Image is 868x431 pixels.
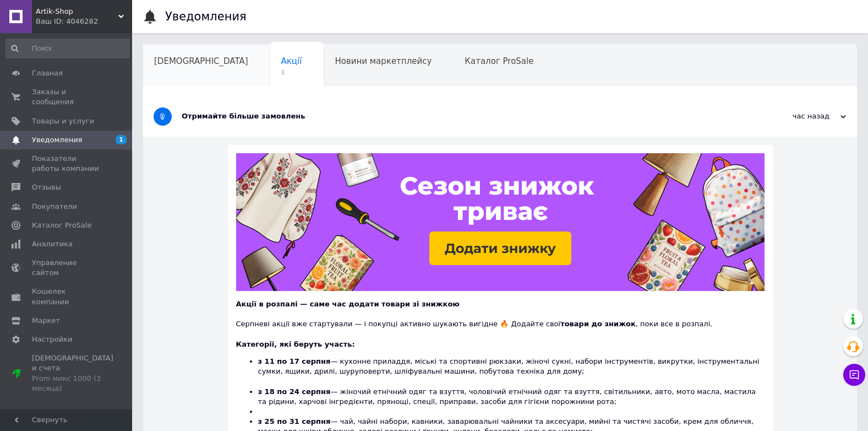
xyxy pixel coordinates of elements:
span: Показатели работы компании [32,154,102,174]
b: з 18 по 24 серпня [258,387,331,396]
b: з 11 по 17 серпня [258,357,331,365]
span: [DEMOGRAPHIC_DATA] [154,56,248,66]
div: Prom микс 1000 (3 месяца) [32,374,113,394]
span: Акції [281,56,302,66]
input: Поиск [6,39,130,58]
span: 1 [116,135,127,144]
span: Artik-Shop [36,7,118,17]
span: Товары и услуги [32,116,94,126]
span: Новини маркетплейсу [335,56,432,66]
span: Отзывы [32,182,61,192]
span: Уведомления [32,135,82,145]
span: Покупатели [32,202,77,212]
span: 1 [281,68,302,77]
div: Ваш ID: 4046282 [36,17,132,26]
div: Отримайте більше замовлень [182,111,736,121]
li: — кухонне приладдя, міські та спортивні рюкзаки, жіночі сукні, набори інструментів, викрутки, інс... [258,357,765,387]
span: [DEMOGRAPHIC_DATA] и счета [32,353,113,394]
b: Категорії, які беруть участь: [236,340,355,348]
span: Настройки [32,335,72,344]
b: Акції в розпалі — саме час додати товари зі знижкою [236,300,460,308]
span: Каталог ProSale [465,56,533,66]
button: Чат с покупателем [843,364,865,386]
span: Главная [32,68,63,78]
span: Маркет [32,316,60,326]
span: Аналитика [32,239,73,249]
span: Каталог ProSale [32,220,91,230]
span: Заказы и сообщения [32,87,102,107]
h1: Уведомления [165,10,247,23]
b: товари до знижок [560,320,636,328]
li: — жіночий етнічний одяг та взуття, чоловічий етнічний одяг та взуття, світильники, авто, мото мас... [258,387,765,407]
span: Управление сайтом [32,258,102,278]
b: з 25 по 31 серпня [258,417,331,425]
span: Кошелек компании [32,287,102,306]
div: Серпневі акції вже стартували — і покупці активно шукають вигідне 🔥 Додайте свої , поки все в роз... [236,309,765,329]
div: час назад [736,111,846,121]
